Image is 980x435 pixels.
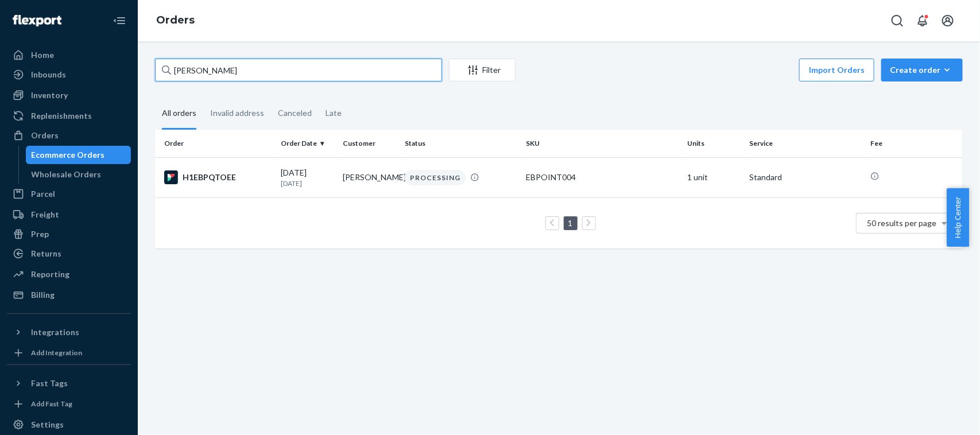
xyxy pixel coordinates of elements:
a: Page 1 is your current page [566,218,575,228]
a: Ecommerce Orders [26,146,131,164]
a: Add Integration [7,346,131,360]
div: H1EBPQTOEE [164,170,272,184]
div: PROCESSING [405,170,466,185]
div: All orders [162,98,196,130]
a: Replenishments [7,107,131,125]
div: Inbounds [31,69,66,80]
a: Reporting [7,265,131,283]
th: Status [400,130,521,157]
div: Integrations [31,327,79,338]
a: Billing [7,286,131,304]
p: [DATE] [281,178,334,188]
a: Freight [7,205,131,224]
a: Home [7,46,131,64]
th: Order [155,130,276,157]
div: Freight [31,209,59,220]
button: Integrations [7,323,131,341]
div: Fast Tags [31,378,68,389]
a: Returns [7,244,131,263]
div: Parcel [31,188,55,200]
div: Wholesale Orders [32,169,102,180]
div: Late [326,98,342,128]
div: [DATE] [281,167,334,188]
div: Replenishments [31,110,92,122]
div: Create order [890,64,954,76]
td: 1 unit [683,157,745,197]
div: Settings [31,419,64,430]
div: Add Fast Tag [31,399,72,409]
div: Canceled [278,98,312,128]
button: Fast Tags [7,374,131,393]
div: Inventory [31,90,68,101]
a: Orders [156,14,195,26]
div: EBPOINT004 [526,172,678,183]
th: Order Date [276,130,338,157]
a: Orders [7,126,131,145]
img: Flexport logo [13,15,61,26]
button: Open notifications [911,9,934,32]
button: Help Center [947,188,969,247]
td: [PERSON_NAME] [338,157,400,197]
button: Create order [881,59,963,81]
button: Close Navigation [108,9,131,32]
ol: breadcrumbs [147,4,204,37]
div: Reporting [31,269,69,280]
th: Fee [866,130,963,157]
th: SKU [521,130,683,157]
button: Import Orders [799,59,874,81]
p: Standard [749,172,861,183]
th: Service [745,130,866,157]
div: Billing [31,289,55,301]
div: Filter [450,64,515,76]
a: Prep [7,225,131,243]
input: Search orders [155,59,442,81]
div: Home [31,49,54,61]
div: Prep [31,228,49,240]
a: Inventory [7,86,131,104]
button: Filter [449,59,516,81]
th: Units [683,130,745,157]
div: Invalid address [210,98,264,128]
a: Add Fast Tag [7,397,131,411]
button: Open account menu [936,9,959,32]
div: Orders [31,130,59,141]
a: Inbounds [7,65,131,84]
div: Add Integration [31,348,82,358]
a: Wholesale Orders [26,165,131,184]
a: Settings [7,415,131,434]
div: Ecommerce Orders [32,149,105,161]
span: 50 results per page [867,218,937,228]
a: Parcel [7,185,131,203]
div: Customer [343,138,396,148]
div: Returns [31,248,61,259]
button: Open Search Box [886,9,909,32]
